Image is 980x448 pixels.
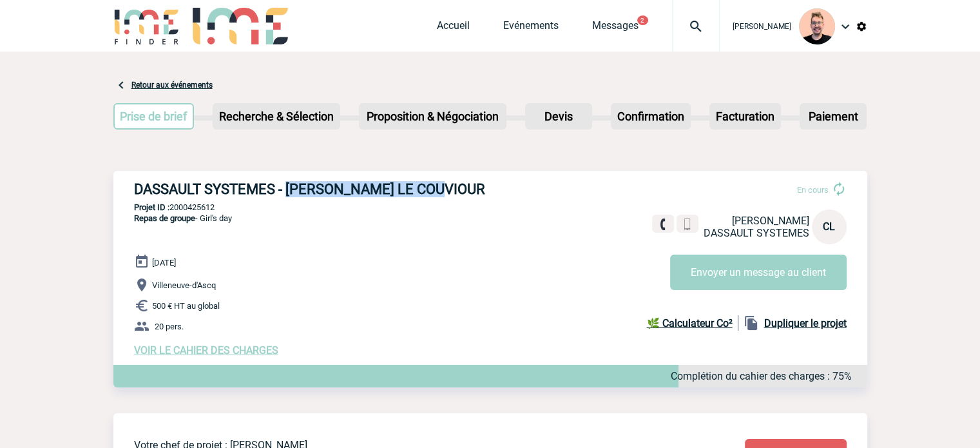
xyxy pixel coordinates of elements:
[134,213,232,223] span: - Girl's day
[657,219,669,230] img: fixe.png
[134,213,195,223] span: Repas de groupe
[711,104,780,128] p: Facturation
[134,202,169,212] b: Projet ID :
[131,81,213,90] a: Retour aux événements
[134,181,521,197] h3: DASSAULT SYSTEMES - [PERSON_NAME] LE COUVIOUR
[113,202,867,212] p: 2000425612
[647,317,733,329] b: 🌿 Calculateur Co²
[134,344,278,356] a: VOIR LE CAHIER DES CHARGES
[647,315,738,331] a: 🌿 Calculateur Co²
[670,255,847,290] button: Envoyer un message au client
[592,19,639,37] a: Messages
[612,104,689,128] p: Confirmation
[152,258,176,268] span: [DATE]
[155,322,184,331] span: 20 pers.
[823,220,835,233] span: CL
[503,19,559,37] a: Evénements
[801,104,865,128] p: Paiement
[797,185,829,195] span: En cours
[437,19,470,37] a: Accueil
[799,8,835,44] img: 129741-1.png
[637,15,648,25] button: 2
[152,280,216,290] span: Villeneuve-d'Ascq
[704,227,809,239] span: DASSAULT SYSTEMES
[682,219,693,230] img: portable.png
[526,104,591,128] p: Devis
[733,22,791,31] span: [PERSON_NAME]
[152,301,220,311] span: 500 € HT au global
[732,215,809,227] span: [PERSON_NAME]
[115,104,193,128] p: Prise de brief
[744,315,759,331] img: file_copy-black-24dp.png
[360,104,505,128] p: Proposition & Négociation
[764,317,847,329] b: Dupliquer le projet
[214,104,339,128] p: Recherche & Sélection
[113,8,180,44] img: IME-Finder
